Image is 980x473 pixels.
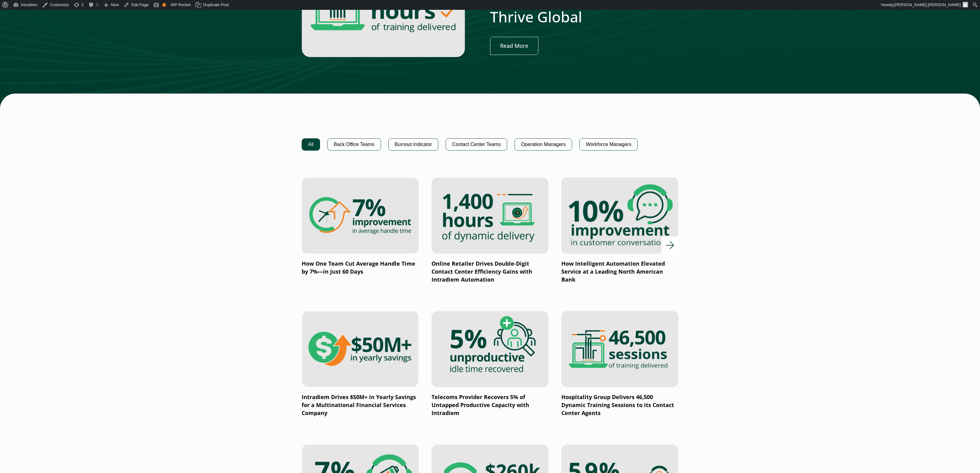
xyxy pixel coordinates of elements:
[490,37,538,55] a: Read More
[561,260,678,284] p: How Intelligent Automation Elevated Service at a Leading North American Bank
[388,138,439,151] button: Burnout Indicator
[302,138,320,151] button: All
[561,178,678,284] a: How Intelligent Automation Elevated Service at a Leading North American Bank
[432,178,548,284] a: Online Retailer Drives Double-Digit Contact Center Efficiency Gains with Intradiem Automation
[302,178,419,276] a: How One Team Cut Average Handle Time by 7%—in Just 60 Days
[327,138,381,151] button: Back Office Teams
[302,393,419,417] p: Intradiem Drives $50M+ in Yearly Savings for a Multinational Financial Services Company
[162,3,166,7] div: OK
[432,393,548,417] p: Telecoms Provider Recovers 5% of Untapped Productive Capacity with Intradiem
[579,138,638,151] button: Workforce Managers
[514,138,572,151] button: Operation Managers
[432,311,548,417] a: Telecoms Provider Recovers 5% of Untapped Productive Capacity with Intradiem
[302,311,419,417] a: Intradiem Drives $50M+ in Yearly Savings for a Multinational Financial Services Company
[894,2,961,7] span: [PERSON_NAME].[PERSON_NAME]
[446,138,507,151] button: Contact Center Teams
[561,393,678,417] p: Hospitality Group Delivers 46,500 Dynamic Training Sessions to its Contact Center Agents
[561,311,678,417] a: Hospitality Group Delivers 46,500 Dynamic Training Sessions to its Contact Center Agents
[302,260,419,276] p: How One Team Cut Average Handle Time by 7%—in Just 60 Days
[432,260,548,284] p: Online Retailer Drives Double-Digit Contact Center Efficiency Gains with Intradiem Automation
